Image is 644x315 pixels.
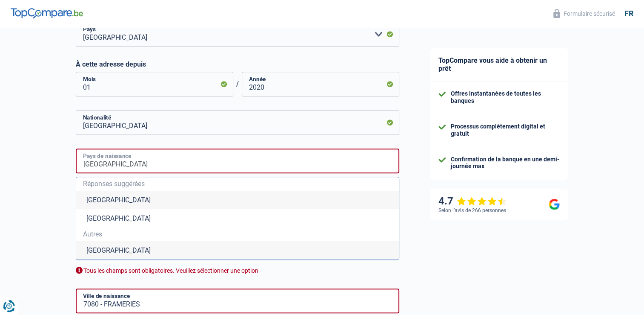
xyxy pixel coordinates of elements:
[76,60,399,68] label: À cette adresse depuis
[242,72,399,96] input: AAAA
[76,110,399,135] input: Belgique
[548,6,620,20] button: Formulaire sécurisé
[438,195,507,207] div: 4.7
[624,9,633,18] div: fr
[11,8,83,18] img: TopCompare Logo
[76,241,399,260] li: [GEOGRAPHIC_DATA]
[76,267,399,275] div: Tous les champs sont obligatoires. Veuillez sélectionner une option
[76,209,399,227] li: [GEOGRAPHIC_DATA]
[76,191,399,209] li: [GEOGRAPHIC_DATA]
[451,156,560,170] div: Confirmation de la banque en une demi-journée max
[430,48,568,82] div: TopCompare vous aide à obtenir un prêt
[233,80,242,88] span: /
[438,207,506,213] div: Selon l’avis de 266 personnes
[451,90,560,105] div: Offres instantanées de toutes les banques
[76,149,399,173] input: Belgique
[83,181,392,187] span: Réponses suggérées
[451,123,560,137] div: Processus complètement digital et gratuit
[76,72,233,96] input: MM
[83,231,392,238] span: Autres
